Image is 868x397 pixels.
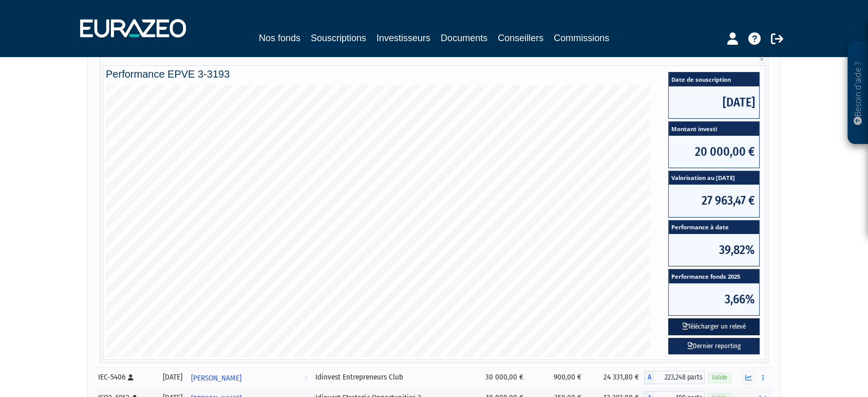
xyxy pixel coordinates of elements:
[708,373,731,383] span: Valide
[644,371,704,384] div: A - Idinvest Entrepreneurs Club
[162,372,184,383] div: [DATE]
[311,31,366,47] a: Souscriptions
[668,318,760,335] button: Télécharger un relevé
[376,31,430,45] a: Investisseurs
[529,367,587,388] td: 900,00 €
[441,31,487,45] a: Documents
[669,283,759,315] span: 3,66%
[669,185,759,216] span: 27 963,47 €
[128,374,134,381] i: [Français] Personne physique
[669,136,759,168] span: 20 000,00 €
[106,68,762,80] h4: Performance EPVE 3-3193
[191,369,241,388] span: [PERSON_NAME]
[669,73,759,86] span: Date de souscription
[98,372,155,383] div: IEC-5406
[80,19,186,38] img: 1732889491-logotype_eurazeo_blanc_rvb.png
[852,47,864,139] p: Besoin d'aide ?
[669,269,759,283] span: Performance fonds 2025
[669,234,759,266] span: 39,82%
[669,86,759,118] span: [DATE]
[654,371,704,384] span: 223,248 parts
[304,369,308,388] i: Voir l'investisseur
[587,367,644,388] td: 24 331,80 €
[669,221,759,234] span: Performance à date
[669,171,759,185] span: Valorisation au [DATE]
[669,122,759,136] span: Montant investi
[471,367,529,388] td: 30 000,00 €
[554,31,609,45] a: Commissions
[259,31,300,45] a: Nos fonds
[644,371,654,384] span: A
[315,372,467,383] div: Idinvest Entrepreneurs Club
[498,31,543,45] a: Conseillers
[668,338,760,355] a: Dernier reporting
[187,367,312,388] a: [PERSON_NAME]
